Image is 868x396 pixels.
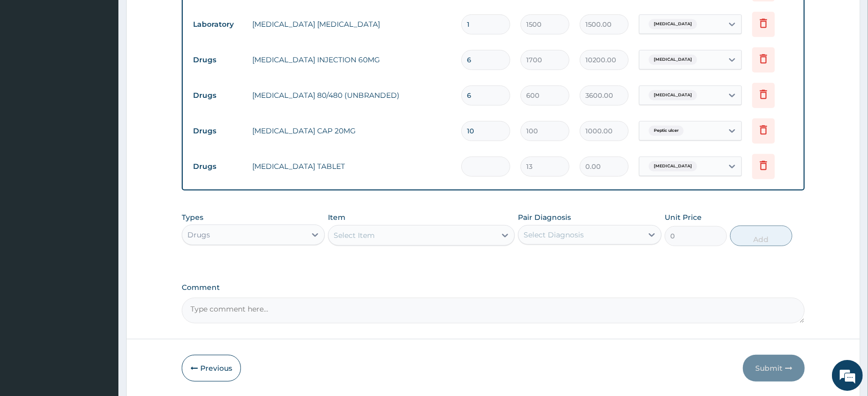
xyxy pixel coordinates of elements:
td: [MEDICAL_DATA] INJECTION 60MG [247,49,456,70]
label: Types [182,213,203,222]
div: Select Item [334,230,375,240]
div: Minimize live chat window [169,5,194,30]
button: Add [730,226,792,246]
div: Select Diagnosis [524,230,584,240]
textarea: Type your message and hit 'Enter' [5,281,196,317]
div: Drugs [187,230,210,240]
td: Laboratory [188,15,247,34]
img: d_794563401_company_1708531726252_794563401 [19,51,42,77]
td: Drugs [188,50,247,70]
td: [MEDICAL_DATA] TABLET [247,156,456,177]
td: [MEDICAL_DATA] [MEDICAL_DATA] [247,14,456,35]
label: Item [328,212,345,222]
td: Drugs [188,122,247,141]
td: [MEDICAL_DATA] CAP 20MG [247,120,456,141]
td: [MEDICAL_DATA] 80/480 (UNBRANDED) [247,85,456,106]
div: Chat with us now [54,58,173,71]
span: [MEDICAL_DATA] [649,90,697,100]
span: [MEDICAL_DATA] [649,161,697,171]
button: Submit [743,355,805,382]
label: Unit Price [665,212,702,222]
button: Previous [182,355,241,382]
td: Drugs [188,157,247,176]
span: Peptic ulcer [649,126,684,136]
td: Drugs [188,86,247,105]
span: [MEDICAL_DATA] [649,19,697,29]
span: We're online! [60,130,142,234]
span: [MEDICAL_DATA] [649,55,697,65]
label: Comment [182,283,805,292]
label: Pair Diagnosis [518,212,571,222]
